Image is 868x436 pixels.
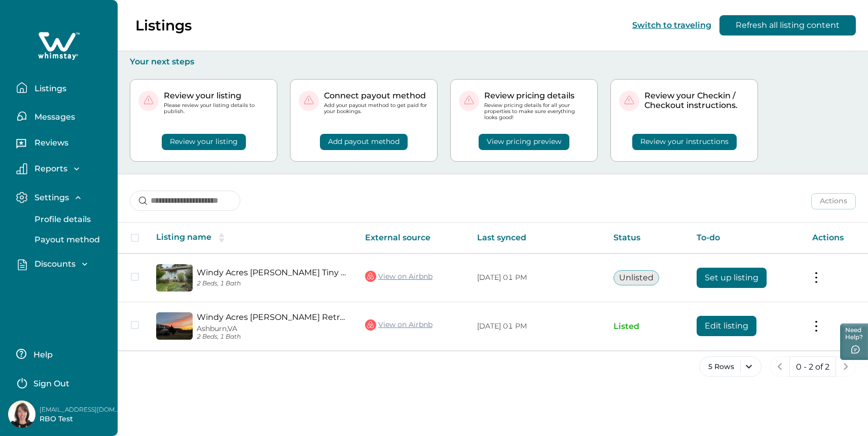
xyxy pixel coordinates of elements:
[357,223,469,253] th: External source
[164,91,269,101] p: Review your listing
[699,356,762,377] button: 5 Rows
[156,312,193,340] img: propertyImage_Windy Acres Floyd Yurt Retreat
[211,233,232,243] button: sorting
[162,134,246,150] button: Review your listing
[324,102,429,115] p: Add your payout method to get paid for your bookings.
[197,280,349,287] p: 2 Beds, 1 Bath
[770,356,790,377] button: previous page
[197,312,349,322] a: Windy Acres [PERSON_NAME] Retreat
[689,223,804,253] th: To-do
[16,344,106,364] button: Help
[477,321,597,332] p: [DATE] 01 PM
[16,259,110,270] button: Discounts
[31,84,66,94] p: Listings
[40,405,121,415] p: [EMAIL_ADDRESS][DOMAIN_NAME]
[365,318,432,332] a: View on Airbnb
[477,273,597,283] p: [DATE] 01 PM
[31,112,75,122] p: Messages
[40,414,121,424] p: RBO Test
[31,164,67,174] p: Reports
[789,356,836,377] button: 0 - 2 of 2
[197,268,349,277] a: Windy Acres [PERSON_NAME] Tiny House
[324,91,429,101] p: Connect payout method
[804,223,868,253] th: Actions
[16,372,106,392] button: Sign Out
[484,91,589,101] p: Review pricing details
[16,106,110,126] button: Messages
[164,102,269,115] p: Please review your listing details to publish.
[135,17,192,34] p: Listings
[31,138,68,148] p: Reviews
[16,192,110,203] button: Settings
[796,362,829,372] p: 0 - 2 of 2
[811,193,856,209] button: Actions
[130,57,856,67] p: Your next steps
[613,321,680,332] p: Listed
[33,379,69,389] p: Sign Out
[469,223,605,253] th: Last synced
[320,134,408,150] button: Add payout method
[836,356,856,377] button: next page
[644,91,749,111] p: Review your Checkin / Checkout instructions.
[197,333,349,341] p: 2 Beds, 1 Bath
[156,264,193,292] img: propertyImage_Windy Acres Floyd Tiny House
[632,20,711,30] button: Switch to traveling
[484,102,589,121] p: Review pricing details for all your properties to make sure everything looks good!
[613,270,659,285] button: Unlisted
[16,209,110,250] div: Settings
[632,134,737,150] button: Review your instructions
[30,350,53,360] p: Help
[479,134,569,150] button: View pricing preview
[697,316,756,336] button: Edit listing
[197,324,349,333] p: Ashburn, VA
[8,401,35,428] img: Whimstay Host
[16,78,110,98] button: Listings
[23,209,117,230] button: Profile details
[697,268,767,288] button: Set up listing
[23,230,117,250] button: Payout method
[148,223,357,253] th: Listing name
[16,134,110,155] button: Reviews
[31,214,91,225] p: Profile details
[31,193,69,203] p: Settings
[719,15,856,35] button: Refresh all listing content
[16,163,110,174] button: Reports
[605,223,689,253] th: Status
[365,270,432,283] a: View on Airbnb
[31,259,76,269] p: Discounts
[31,235,100,245] p: Payout method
